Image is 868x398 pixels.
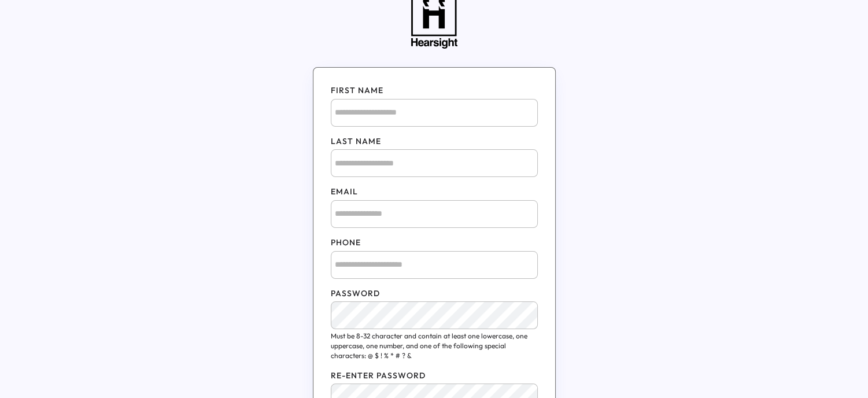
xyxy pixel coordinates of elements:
div: RE-ENTER PASSWORD [331,370,538,382]
div: PHONE [331,237,538,249]
div: FIRST NAME [331,85,538,97]
div: EMAIL [331,186,538,198]
div: LAST NAME [331,136,538,148]
a: Must be 8-32 character and contain at least one lowercase, one uppercase, one number, and one of ... [331,331,538,360]
div: PASSWORD [331,288,538,300]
